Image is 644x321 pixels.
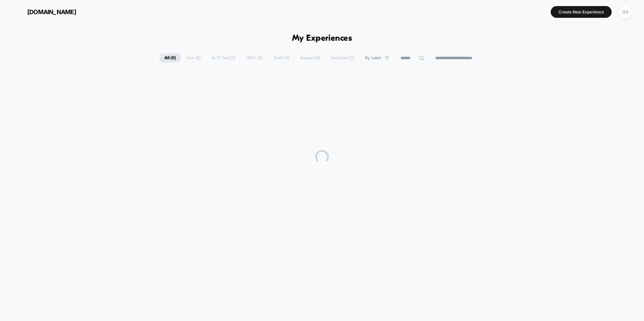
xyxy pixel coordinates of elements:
button: Create New Experience [551,6,612,18]
div: GS [619,5,632,19]
button: GS [617,5,634,19]
button: [DOMAIN_NAME] [10,6,78,17]
span: All ( 0 ) [159,53,181,63]
h1: My Experiences [292,34,352,43]
span: By Label [365,56,381,61]
span: [DOMAIN_NAME] [27,8,76,15]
